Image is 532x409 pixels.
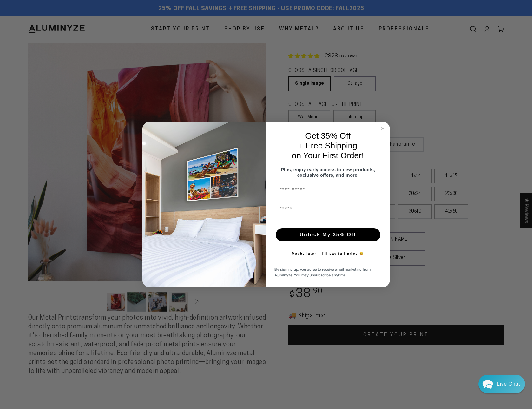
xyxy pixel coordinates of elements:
[281,167,375,178] span: Plus, enjoy early access to new products, exclusive offers, and more.
[274,267,371,278] span: By signing up, you agree to receive email marketing from Aluminyze. You may unsubscribe anytime.
[276,228,380,241] button: Unlock My 35% Off
[497,375,520,393] div: Contact Us Directly
[305,131,351,141] span: Get 35% Off
[289,247,367,260] button: Maybe later – I’ll pay full price 😅
[142,122,266,288] img: 728e4f65-7e6c-44e2-b7d1-0292a396982f.jpeg
[299,141,357,150] span: + Free Shipping
[274,222,382,222] img: underline
[379,125,387,132] button: Close dialog
[292,151,364,160] span: on Your First Order!
[478,375,525,393] div: Chat widget toggle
